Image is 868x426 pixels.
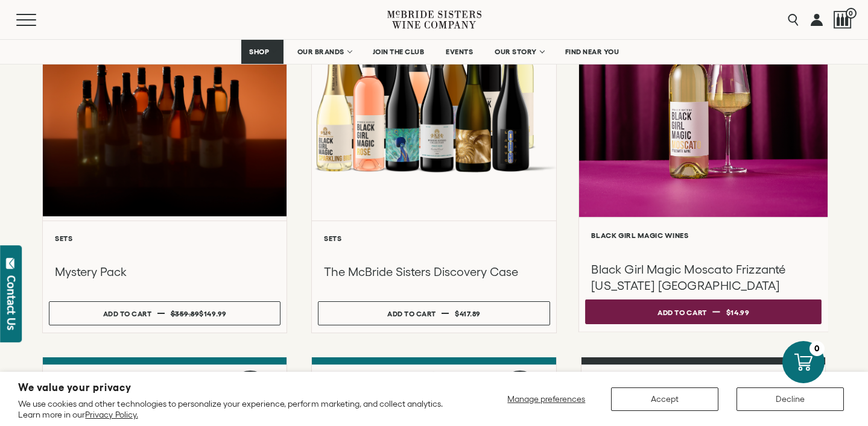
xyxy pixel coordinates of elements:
h3: Black Girl Magic Moscato Frizzanté [US_STATE] [GEOGRAPHIC_DATA] [591,262,816,293]
div: Add to cart [387,305,436,322]
div: Add to cart [657,303,706,321]
button: Manage preferences [500,387,593,411]
h3: The McBride Sisters Discovery Case [324,264,543,280]
span: OUR STORY [495,48,537,56]
span: 0 [846,8,857,19]
span: FIND NEAR YOU [565,48,619,56]
span: EVENTS [446,48,473,56]
a: SHOP [241,40,284,64]
span: JOIN THE CLUB [373,48,425,56]
h6: Sets [55,234,274,242]
p: We use cookies and other technologies to personalize your experience, perform marketing, and coll... [18,398,458,420]
span: Manage preferences [507,394,585,404]
a: OUR BRANDS [290,40,359,64]
a: FIND NEAR YOU [557,40,627,64]
h6: Sets [324,234,543,242]
div: Add to cart [103,305,152,322]
h6: Black Girl Magic Wines [591,231,816,239]
a: Privacy Policy. [85,410,138,419]
h2: We value your privacy [18,383,458,393]
button: Add to cart $417.89 [318,301,550,325]
button: Add to cart $14.99 [585,299,822,324]
span: SHOP [249,48,270,56]
div: 0 [809,341,825,356]
button: Accept [611,387,718,411]
button: Decline [737,387,844,411]
div: Contact Us [5,275,17,330]
span: OUR BRANDS [297,48,344,56]
a: EVENTS [438,40,481,64]
h6: Pink [325,371,342,378]
span: $149.99 [199,310,227,318]
a: OUR STORY [487,40,551,64]
button: Mobile Menu Trigger [16,14,60,26]
a: JOIN THE CLUB [365,40,432,64]
h6: Red [56,371,71,378]
s: $359.89 [171,310,200,318]
span: $417.89 [455,310,481,318]
span: $14.99 [726,308,749,316]
button: Add to cart $359.89 $149.99 [49,301,280,325]
h3: Mystery Pack [55,264,274,280]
